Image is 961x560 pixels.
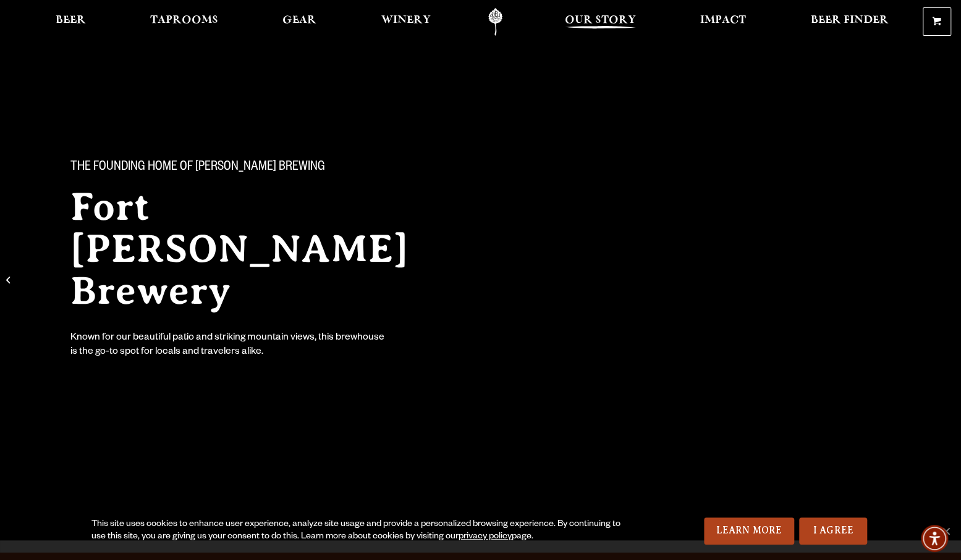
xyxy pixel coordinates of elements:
a: Taprooms [142,8,226,36]
a: I Agree [799,517,867,545]
div: Known for our beautiful patio and striking mountain views, this brewhouse is the go-to spot for l... [70,332,387,360]
a: privacy policy [459,532,512,542]
span: The Founding Home of [PERSON_NAME] Brewing [70,160,325,176]
a: Gear [274,8,324,36]
a: Learn More [704,517,795,545]
span: Impact [700,15,746,25]
a: Beer [48,8,94,36]
span: Winery [381,15,431,25]
a: Impact [692,8,754,36]
h2: Fort [PERSON_NAME] Brewery [70,186,456,312]
span: Our Story [565,15,636,25]
span: Beer [56,15,86,25]
a: Odell Home [472,8,519,36]
span: Taprooms [150,15,218,25]
span: Gear [282,15,316,25]
a: Our Story [557,8,644,36]
a: Beer Finder [802,8,896,36]
a: Winery [373,8,439,36]
span: Beer Finder [810,15,888,25]
div: Accessibility Menu [921,525,948,552]
div: This site uses cookies to enhance user experience, analyze site usage and provide a personalized ... [91,519,631,543]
